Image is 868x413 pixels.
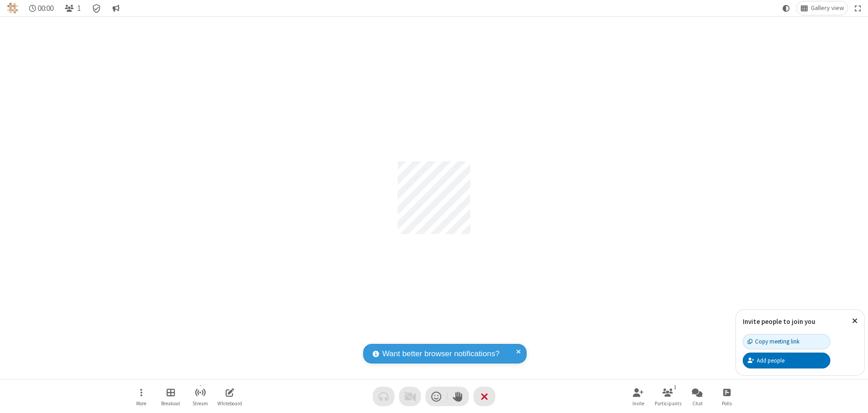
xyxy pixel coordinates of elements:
[743,353,830,368] button: Add people
[216,383,243,409] button: Open shared whiteboard
[157,383,184,409] button: Manage Breakout Rooms
[382,348,499,360] span: Want better browser notifications?
[425,387,447,406] button: Send a reaction
[161,401,180,406] span: Breakout
[654,383,681,409] button: Open participant list
[692,401,703,406] span: Chat
[851,1,865,15] button: Fullscreen
[88,1,105,15] div: Meeting details Encryption enabled
[7,3,18,14] img: QA Selenium DO NOT DELETE OR CHANGE
[217,401,242,406] span: Whiteboard
[61,1,84,15] button: Open participant list
[713,383,740,409] button: Open poll
[797,1,848,15] button: Change layout
[187,383,214,409] button: Start streaming
[779,1,794,15] button: Using system theme
[373,387,395,406] button: Audio problem - check your Internet connection or call by phone
[684,383,711,409] button: Open chat
[136,401,146,406] span: More
[671,383,679,391] div: 1
[625,383,652,409] button: Invite participants (Alt+I)
[748,337,799,346] div: Copy meeting link
[77,4,81,13] span: 1
[128,383,155,409] button: Open menu
[447,387,469,406] button: Raise hand
[399,387,421,406] button: Video
[655,401,681,406] span: Participants
[632,401,644,406] span: Invite
[38,4,54,13] span: 00:00
[845,310,864,332] button: Close popover
[811,5,844,12] span: Gallery view
[25,1,58,15] div: Timer
[743,334,830,349] button: Copy meeting link
[108,1,123,15] button: Conversation
[722,401,732,406] span: Polls
[743,317,815,326] label: Invite people to join you
[473,387,495,406] button: End or leave meeting
[192,401,208,406] span: Stream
